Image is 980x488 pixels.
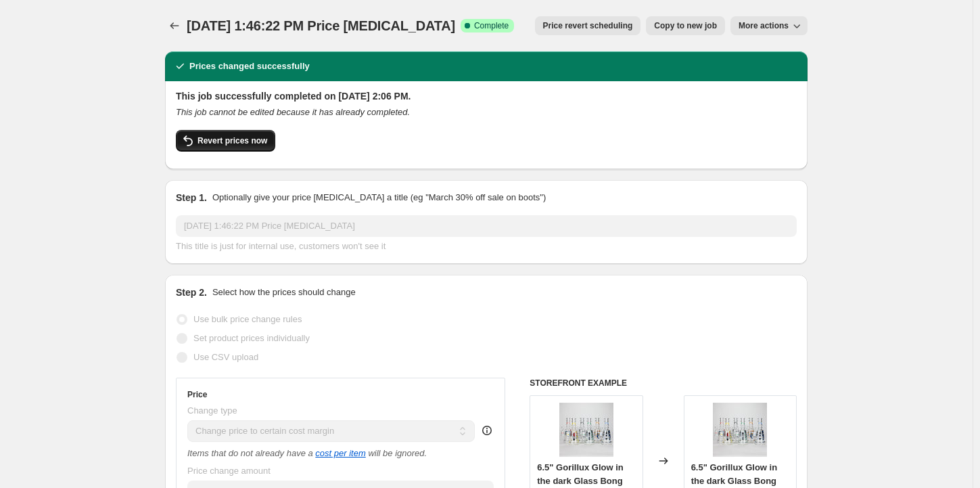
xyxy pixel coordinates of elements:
[212,191,546,204] p: Optionally give your price [MEDICAL_DATA] a title (eg "March 30% off sale on boots")
[176,107,410,117] i: This job cannot be edited because it has already completed.
[176,215,797,237] input: 30% off holiday sale
[530,378,797,389] h6: STOREFRONT EXAMPLE
[187,405,237,416] span: Change type
[197,135,267,146] span: Revert prices now
[176,130,275,152] button: Revert prices now
[176,241,386,251] span: This title is just for internal use, customers won't see it
[480,424,494,437] div: help
[187,448,313,458] i: Items that do not already have a
[176,286,207,299] h2: Step 2.
[165,16,184,35] button: Price change jobs
[654,20,717,31] span: Copy to new job
[739,20,789,31] span: More actions
[187,18,455,33] span: [DATE] 1:46:22 PM Price [MEDICAL_DATA]
[559,403,613,457] img: 20250710-1-13_80x.jpg
[730,16,808,35] button: More actions
[193,352,258,362] span: Use CSV upload
[187,389,207,400] h3: Price
[474,20,509,31] span: Complete
[713,403,767,457] img: 20250710-1-13_80x.jpg
[176,191,207,204] h2: Step 1.
[193,333,310,343] span: Set product prices individually
[543,20,633,31] span: Price revert scheduling
[368,448,427,458] i: will be ignored.
[315,448,365,458] a: cost per item
[535,16,641,35] button: Price revert scheduling
[212,286,356,299] p: Select how the prices should change
[189,60,310,73] h2: Prices changed successfully
[646,16,725,35] button: Copy to new job
[187,466,271,476] span: Price change amount
[176,89,797,103] h2: This job successfully completed on [DATE] 2:06 PM.
[193,314,302,324] span: Use bulk price change rules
